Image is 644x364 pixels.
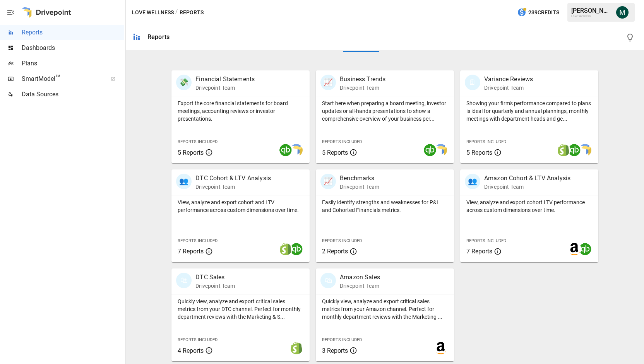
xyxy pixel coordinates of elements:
img: quickbooks [279,144,292,156]
span: Plans [22,59,124,68]
img: shopify [290,342,303,354]
img: Michael Cormack [616,6,629,19]
span: Dashboards [22,43,124,53]
p: Drivepoint Team [340,282,380,290]
img: amazon [568,243,581,255]
p: Showing your firm's performance compared to plans is ideal for quarterly and annual plannings, mo... [466,99,592,123]
span: 4 Reports [178,347,204,354]
p: Business Trends [340,75,385,84]
p: DTC Sales [195,273,235,282]
p: Quickly view, analyze and export critical sales metrics from your DTC channel. Perfect for monthl... [178,297,303,321]
div: Reports [147,33,170,41]
span: 7 Reports [466,248,492,255]
p: Amazon Cohort & LTV Analysis [484,174,570,183]
p: Drivepoint Team [195,84,255,92]
span: Reports Included [322,337,362,342]
span: ™ [55,73,61,83]
span: Reports Included [178,337,218,342]
p: Easily identify strengths and weaknesses for P&L and Cohorted Financials metrics. [322,198,448,214]
img: quickbooks [568,144,581,156]
div: 🛍 [176,273,192,288]
p: Variance Reviews [484,75,533,84]
img: smart model [579,144,591,156]
span: 5 Reports [466,149,492,156]
div: 🛍 [320,273,336,288]
span: Reports [22,28,124,37]
span: 5 Reports [178,149,204,156]
div: / [175,8,178,17]
p: Amazon Sales [340,273,380,282]
p: Drivepoint Team [484,84,533,92]
div: 👥 [176,174,192,189]
span: Reports Included [322,238,362,243]
button: Michael Cormack [611,2,633,23]
span: Reports Included [178,238,218,243]
p: Start here when preparing a board meeting, investor updates or all-hands presentations to show a ... [322,99,448,123]
div: 💸 [176,75,192,90]
p: View, analyze and export cohort and LTV performance across custom dimensions over time. [178,198,303,214]
img: quickbooks [424,144,436,156]
div: 🗓 [465,75,480,90]
span: Reports Included [178,139,218,144]
img: amazon [435,342,447,354]
p: Quickly view, analyze and export critical sales metrics from your Amazon channel. Perfect for mon... [322,297,448,321]
p: Financial Statements [195,75,255,84]
p: View, analyze and export cohort LTV performance across custom dimensions over time. [466,198,592,214]
button: Love Wellness [132,8,174,17]
span: 5 Reports [322,149,348,156]
p: Drivepoint Team [484,183,570,191]
span: 239 Credits [528,8,559,17]
div: 👥 [465,174,480,189]
span: Reports Included [466,238,506,243]
img: shopify [279,243,292,255]
img: quickbooks [579,243,591,255]
span: SmartModel [22,74,102,84]
p: Drivepoint Team [340,183,379,191]
button: 239Credits [514,5,562,20]
p: Benchmarks [340,174,379,183]
img: quickbooks [290,243,303,255]
p: Export the core financial statements for board meetings, accounting reviews or investor presentat... [178,99,303,123]
img: smart model [290,144,303,156]
span: 3 Reports [322,347,348,354]
p: Drivepoint Team [340,84,385,92]
div: 📈 [320,75,336,90]
span: Reports Included [322,139,362,144]
div: [PERSON_NAME] [571,7,611,14]
p: Drivepoint Team [195,282,235,290]
p: DTC Cohort & LTV Analysis [195,174,271,183]
img: shopify [557,144,570,156]
div: Love Wellness [571,14,611,18]
span: Reports Included [466,139,506,144]
span: 7 Reports [178,248,204,255]
p: Drivepoint Team [195,183,271,191]
span: 2 Reports [322,248,348,255]
span: Data Sources [22,90,124,99]
div: 📈 [320,174,336,189]
img: smart model [435,144,447,156]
